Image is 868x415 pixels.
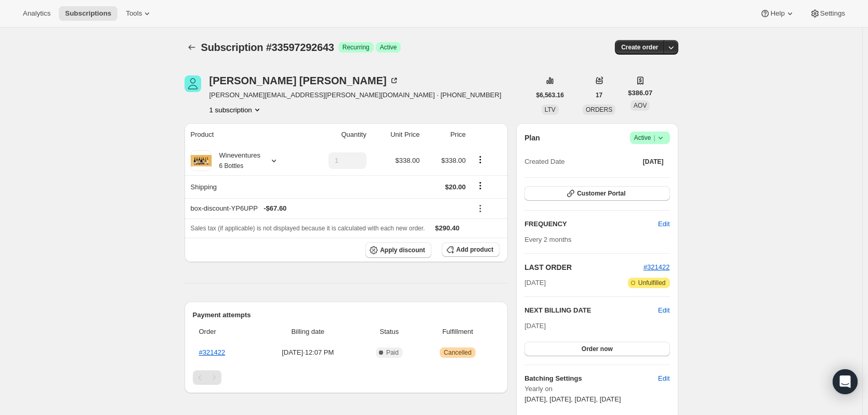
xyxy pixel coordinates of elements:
[524,278,546,288] span: [DATE]
[524,342,669,356] button: Order now
[380,43,397,51] span: Active
[530,88,570,102] button: $6,563.16
[370,123,423,146] th: Unit Price
[120,6,159,21] button: Tools
[652,216,676,232] button: Edit
[615,40,664,55] button: Create order
[219,162,244,170] small: 6 Bottles
[435,224,459,232] span: $290.40
[259,327,357,337] span: Billing date
[472,154,489,165] button: Product actions
[193,310,500,320] h2: Payment attempts
[59,6,117,21] button: Subscriptions
[456,245,493,254] span: Add product
[445,183,466,191] span: $20.00
[201,42,334,53] span: Subscription #33597292643
[441,157,466,164] span: $338.00
[185,123,304,146] th: Product
[621,43,658,51] span: Create order
[653,134,655,142] span: |
[536,91,564,99] span: $6,563.16
[658,373,669,384] span: Edit
[524,262,643,273] h2: LAST ORDER
[380,246,425,254] span: Apply discount
[303,123,370,146] th: Quantity
[209,90,502,100] span: [PERSON_NAME][EMAIL_ADDRESS][PERSON_NAME][DOMAIN_NAME] · [PHONE_NUMBER]
[209,105,262,115] button: Product actions
[259,347,357,358] span: [DATE] · 12:07 PM
[643,263,670,271] a: #321422
[589,88,609,102] button: 17
[524,236,571,243] span: Every 2 months
[423,123,469,146] th: Price
[770,9,784,18] span: Help
[820,9,845,18] span: Settings
[586,106,612,113] span: ORDERS
[472,180,489,191] button: Shipping actions
[212,150,260,171] div: Wineventures
[126,9,142,18] span: Tools
[442,242,499,257] button: Add product
[363,327,416,337] span: Status
[185,75,201,92] span: Robert Hinojos
[524,322,546,330] span: [DATE]
[396,157,420,164] span: $338.00
[634,133,666,143] span: Active
[577,189,625,198] span: Customer Portal
[185,175,304,198] th: Shipping
[596,91,602,99] span: 17
[628,88,652,98] span: $386.07
[185,40,199,55] button: Subscriptions
[524,219,658,229] h2: FREQUENCY
[643,158,664,166] span: [DATE]
[524,186,669,201] button: Customer Portal
[209,75,399,86] div: [PERSON_NAME] [PERSON_NAME]
[199,348,226,356] a: #321422
[643,262,670,273] button: #321422
[524,384,669,394] span: Yearly on
[652,370,676,387] button: Edit
[264,203,286,214] span: - $67.60
[524,373,658,384] h6: Batching Settings
[444,348,471,357] span: Cancelled
[638,279,666,287] span: Unfulfilled
[65,9,111,18] span: Subscriptions
[524,305,658,316] h2: NEXT BILLING DATE
[637,154,670,169] button: [DATE]
[582,345,613,353] span: Order now
[634,102,647,109] span: AOV
[545,106,556,113] span: LTV
[524,133,540,143] h2: Plan
[524,395,621,403] span: [DATE], [DATE], [DATE], [DATE]
[193,370,500,385] nav: Pagination
[193,320,256,343] th: Order
[386,348,399,357] span: Paid
[23,9,50,18] span: Analytics
[191,225,425,232] span: Sales tax (if applicable) is not displayed because it is calculated with each new order.
[17,6,57,21] button: Analytics
[422,327,493,337] span: Fulfillment
[658,305,669,316] button: Edit
[658,219,669,229] span: Edit
[804,6,851,21] button: Settings
[833,369,858,394] div: Open Intercom Messenger
[191,203,466,214] div: box-discount-YP6UPP
[365,242,431,258] button: Apply discount
[343,43,370,51] span: Recurring
[754,6,801,21] button: Help
[524,157,564,167] span: Created Date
